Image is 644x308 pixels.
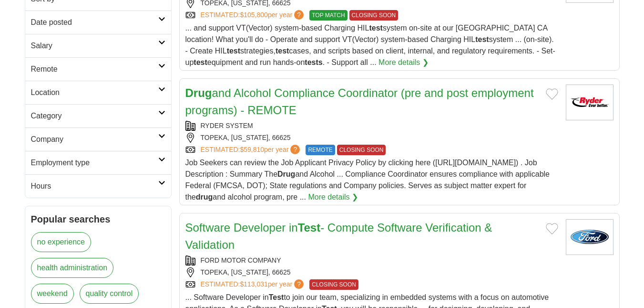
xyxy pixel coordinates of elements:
span: $113,031 [240,280,267,288]
strong: test [227,47,240,55]
span: $105,800 [240,11,267,19]
strong: tests [305,58,322,66]
a: RYDER SYSTEM [201,122,253,129]
a: Employment type [25,151,171,174]
a: More details ❯ [308,191,358,203]
a: Drugand Alcohol Compliance Coordinator (pre and post employment programs) - REMOTE [185,86,534,117]
h2: Category [31,110,158,122]
button: Add to favorite jobs [546,223,558,234]
h2: Popular searches [31,212,165,226]
span: TOP MATCH [309,10,347,21]
span: ? [294,10,304,20]
a: More details ❯ [378,57,429,68]
a: Category [25,104,171,127]
a: Location [25,81,171,104]
h2: Date posted [31,17,158,28]
strong: Drug [185,86,212,99]
span: CLOSING SOON [349,10,399,21]
a: ESTIMATED:$113,031per year? [201,279,306,290]
span: ? [290,145,300,154]
a: Date posted [25,11,171,34]
a: health administration [31,258,114,278]
a: quality control [80,284,139,304]
a: Software Developer inTest- Compute Software Verification & Validation [185,221,492,251]
h2: Remote [31,64,158,75]
strong: test [194,58,207,66]
span: Job Seekers can review the Job Applicant Privacy Policy by clicking here ([URL][DOMAIN_NAME]) . J... [185,159,550,201]
a: weekend [31,284,74,304]
h2: Location [31,87,158,98]
strong: test [475,35,489,43]
span: $59,810 [240,146,264,153]
span: ? [294,279,304,289]
strong: drug [196,193,213,201]
a: Remote [25,57,171,81]
span: CLOSING SOON [309,279,358,290]
h2: Salary [31,40,158,52]
span: REMOTE [306,145,335,155]
strong: Drug [277,170,295,178]
a: FORD MOTOR COMPANY [201,256,281,264]
h2: Hours [31,181,158,192]
img: Ford logo [566,219,613,255]
strong: test [276,47,289,55]
strong: Test [269,293,284,301]
span: CLOSING SOON [337,145,386,155]
a: Hours [25,174,171,198]
button: Add to favorite jobs [546,88,558,100]
h2: Employment type [31,157,158,169]
h2: Company [31,134,158,145]
strong: Test [298,221,321,234]
a: ESTIMATED:$105,800per year? [201,10,306,21]
a: ESTIMATED:$59,810per year? [201,145,302,155]
a: Company [25,127,171,151]
strong: test [369,24,382,32]
div: TOPEKA, [US_STATE], 66625 [185,267,558,277]
img: Ryder System logo [566,85,613,120]
div: TOPEKA, [US_STATE], 66625 [185,133,558,143]
a: Salary [25,34,171,57]
a: no experience [31,232,92,252]
span: ... and support VT(Vector) system-based Charging HIL system on-site at our [GEOGRAPHIC_DATA] CA l... [185,24,555,66]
